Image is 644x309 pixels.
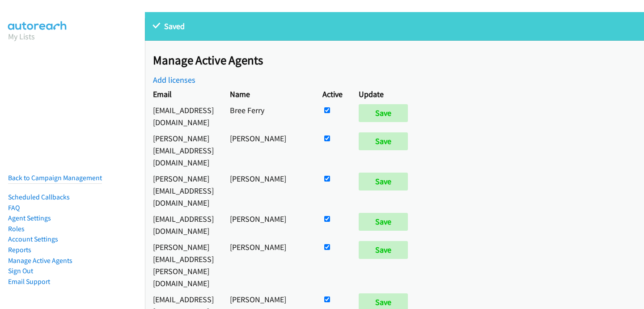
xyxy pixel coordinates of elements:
[8,224,25,233] a: Roles
[222,211,314,239] td: [PERSON_NAME]
[359,173,408,190] input: Save
[145,170,222,211] td: [PERSON_NAME][EMAIL_ADDRESS][DOMAIN_NAME]
[359,213,408,231] input: Save
[351,86,420,102] th: Update
[8,267,33,275] a: Sign Out
[153,53,644,68] h2: Manage Active Agents
[8,174,102,182] a: Back to Campaign Management
[8,203,20,212] a: FAQ
[222,86,314,102] th: Name
[222,239,314,291] td: [PERSON_NAME]
[8,31,35,42] a: My Lists
[359,104,408,122] input: Save
[145,130,222,170] td: [PERSON_NAME][EMAIL_ADDRESS][DOMAIN_NAME]
[8,246,31,254] a: Reports
[145,102,222,130] td: [EMAIL_ADDRESS][DOMAIN_NAME]
[222,130,314,170] td: [PERSON_NAME]
[8,277,50,286] a: Email Support
[8,214,51,222] a: Agent Settings
[153,75,195,85] a: Add licenses
[145,211,222,239] td: [EMAIL_ADDRESS][DOMAIN_NAME]
[8,193,70,201] a: Scheduled Callbacks
[8,256,72,265] a: Manage Active Agents
[222,102,314,130] td: Bree Ferry
[314,86,351,102] th: Active
[145,86,222,102] th: Email
[222,170,314,211] td: [PERSON_NAME]
[359,241,408,259] input: Save
[145,239,222,291] td: [PERSON_NAME][EMAIL_ADDRESS][PERSON_NAME][DOMAIN_NAME]
[153,20,636,32] p: Saved
[8,235,58,243] a: Account Settings
[359,132,408,150] input: Save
